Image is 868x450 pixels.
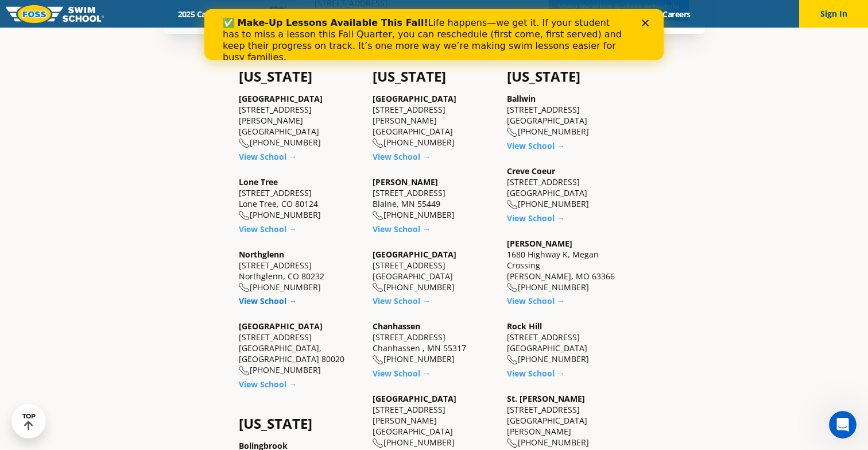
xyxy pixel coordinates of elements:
[507,393,585,404] a: St. [PERSON_NAME]
[507,93,629,137] div: [STREET_ADDRESS] [GEOGRAPHIC_DATA] [PHONE_NUMBER]
[507,128,518,137] img: location-phone-o-icon.svg
[204,9,664,60] iframe: Intercom live chat banner
[653,9,700,20] a: Careers
[373,393,456,404] a: [GEOGRAPHIC_DATA]
[239,211,250,221] img: location-phone-o-icon.svg
[507,295,565,306] a: View School →
[507,68,629,84] h4: [US_STATE]
[373,295,431,306] a: View School →
[373,439,383,448] img: location-phone-o-icon.svg
[617,9,653,20] a: Blog
[507,393,629,448] div: [STREET_ADDRESS] [GEOGRAPHIC_DATA][PERSON_NAME] [PHONE_NUMBER]
[507,321,629,365] div: [STREET_ADDRESS] [GEOGRAPHIC_DATA] [PHONE_NUMBER]
[239,224,297,234] a: View School →
[239,139,250,148] img: location-phone-o-icon.svg
[507,140,565,151] a: View School →
[507,368,565,379] a: View School →
[239,176,361,221] div: [STREET_ADDRESS] Lone Tree, CO 80124 [PHONE_NUMBER]
[373,93,456,104] a: [GEOGRAPHIC_DATA]
[507,166,629,210] div: [STREET_ADDRESS] [GEOGRAPHIC_DATA] [PHONE_NUMBER]
[389,9,495,20] a: About [PERSON_NAME]
[507,439,518,448] img: location-phone-o-icon.svg
[288,9,388,20] a: Swim Path® Program
[18,8,423,54] div: Life happens—we get it. If your student has to miss a lesson this Fall Quarter, you can reschedul...
[239,283,250,293] img: location-phone-o-icon.svg
[239,93,323,104] a: [GEOGRAPHIC_DATA]
[507,238,572,249] a: [PERSON_NAME]
[829,411,857,439] iframe: Intercom live chat
[507,355,518,365] img: location-phone-o-icon.svg
[437,10,449,17] div: Close
[495,9,617,20] a: Swim Like [PERSON_NAME]
[18,8,224,19] b: ✅ Make-Up Lessons Available This Fall!
[373,176,495,221] div: [STREET_ADDRESS] Blaine, MN 55449 [PHONE_NUMBER]
[507,166,555,176] a: Creve Coeur
[507,213,565,224] a: View School →
[373,368,431,379] a: View School →
[239,321,323,332] a: [GEOGRAPHIC_DATA]
[373,355,383,365] img: location-phone-o-icon.svg
[373,283,383,293] img: location-phone-o-icon.svg
[239,68,361,84] h4: [US_STATE]
[239,176,278,187] a: Lone Tree
[239,249,284,260] a: Northglenn
[373,249,456,260] a: [GEOGRAPHIC_DATA]
[6,5,104,23] img: FOSS Swim School Logo
[373,321,420,332] a: Chanhassen
[239,151,297,162] a: View School →
[239,416,361,432] h4: [US_STATE]
[373,139,383,148] img: location-phone-o-icon.svg
[239,366,250,376] img: location-phone-o-icon.svg
[373,211,383,221] img: location-phone-o-icon.svg
[507,238,629,293] div: 1680 Highway K, Megan Crossing [PERSON_NAME], MO 63366 [PHONE_NUMBER]
[373,224,431,234] a: View School →
[239,249,361,293] div: [STREET_ADDRESS] Northglenn, CO 80232 [PHONE_NUMBER]
[373,93,495,148] div: [STREET_ADDRESS][PERSON_NAME] [GEOGRAPHIC_DATA] [PHONE_NUMBER]
[239,93,361,148] div: [STREET_ADDRESS][PERSON_NAME] [GEOGRAPHIC_DATA] [PHONE_NUMBER]
[239,295,297,306] a: View School →
[507,283,518,293] img: location-phone-o-icon.svg
[239,379,297,390] a: View School →
[373,393,495,448] div: [STREET_ADDRESS][PERSON_NAME] [GEOGRAPHIC_DATA] [PHONE_NUMBER]
[373,249,495,293] div: [STREET_ADDRESS] [GEOGRAPHIC_DATA] [PHONE_NUMBER]
[168,9,239,20] a: 2025 Calendar
[239,9,288,20] a: Schools
[373,151,431,162] a: View School →
[373,176,438,187] a: [PERSON_NAME]
[373,321,495,365] div: [STREET_ADDRESS] Chanhassen , MN 55317 [PHONE_NUMBER]
[239,321,361,376] div: [STREET_ADDRESS] [GEOGRAPHIC_DATA], [GEOGRAPHIC_DATA] 80020 [PHONE_NUMBER]
[373,68,495,84] h4: [US_STATE]
[507,93,536,104] a: Ballwin
[507,200,518,210] img: location-phone-o-icon.svg
[22,413,36,430] div: TOP
[507,321,542,332] a: Rock Hill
